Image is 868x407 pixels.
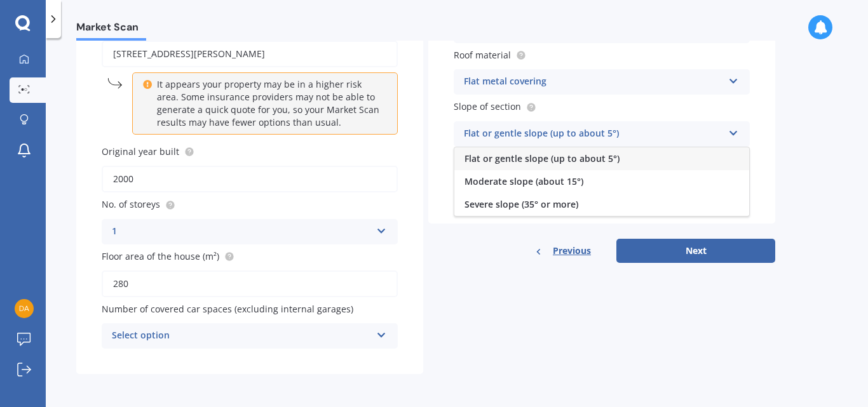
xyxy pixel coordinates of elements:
[102,166,398,192] input: Enter year
[464,126,723,142] div: Flat or gentle slope (up to about 5°)
[102,250,219,262] span: Floor area of the house (m²)
[553,241,591,260] span: Previous
[112,224,371,239] div: 1
[454,101,521,113] span: Slope of section
[464,74,723,90] div: Flat metal covering
[76,21,146,38] span: Market Scan
[102,270,398,297] input: Enter floor area
[465,152,620,164] span: Flat or gentle slope (up to about 5°)
[157,78,382,129] p: It appears your property may be in a higher risk area. Some insurance providers may not be able t...
[454,49,511,61] span: Roof material
[15,299,34,318] img: fdc72faae36896f27d1a386f59e5351b
[102,303,353,315] span: Number of covered car spaces (excluding internal garages)
[102,145,179,157] span: Original year built
[102,199,160,211] span: No. of storeys
[465,198,578,210] span: Severe slope (35° or more)
[102,41,398,67] input: Enter address
[112,328,371,344] div: Select option
[465,175,583,187] span: Moderate slope (about 15°)
[616,239,775,263] button: Next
